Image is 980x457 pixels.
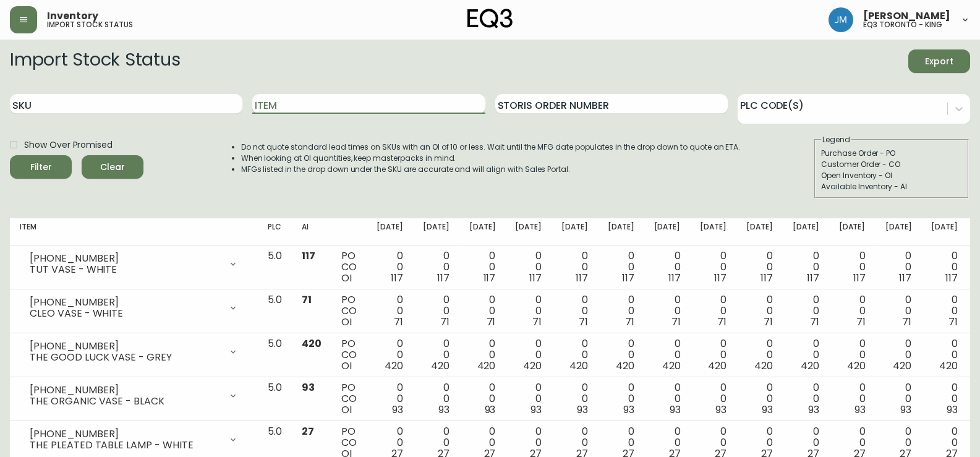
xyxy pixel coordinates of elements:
div: 0 0 [423,382,450,416]
span: 117 [437,271,450,285]
div: 0 0 [561,338,588,372]
span: 71 [810,315,819,329]
span: 420 [939,359,958,373]
span: 27 [302,424,314,438]
div: [PHONE_NUMBER] [30,429,221,440]
th: AI [292,218,331,246]
th: [DATE] [413,218,459,246]
span: 71 [440,315,450,329]
span: 93 [485,403,496,417]
div: [PHONE_NUMBER] [30,253,221,264]
div: 0 0 [839,294,866,328]
span: 117 [668,271,681,285]
div: PO CO [341,294,357,328]
span: 71 [579,315,588,329]
div: Filter [30,160,52,175]
div: Purchase Order - PO [821,148,962,159]
div: 0 0 [469,294,496,328]
div: 0 0 [377,338,403,372]
div: 0 0 [608,294,634,328]
li: Do not quote standard lead times on SKUs with an OI of 10 or less. Wait until the MFG date popula... [241,142,741,153]
div: THE GOOD LUCK VASE - GREY [30,352,221,363]
button: Export [908,49,970,73]
span: 93 [577,403,588,417]
div: 0 0 [423,250,450,284]
span: 93 [438,403,450,417]
div: [PHONE_NUMBER] [30,297,221,308]
td: 5.0 [258,246,292,289]
li: When looking at OI quantities, keep masterpacks in mind. [241,153,741,164]
span: 420 [569,359,588,373]
div: 0 0 [700,382,726,416]
div: 0 0 [839,382,866,416]
td: 5.0 [258,289,292,333]
div: 0 0 [700,250,726,284]
div: [PHONE_NUMBER] [30,385,221,396]
button: Clear [82,155,143,179]
span: 117 [761,271,773,285]
div: 0 0 [793,382,819,416]
div: 0 0 [377,250,403,284]
span: 71 [394,315,403,329]
div: 0 0 [793,250,819,284]
span: 71 [487,315,496,329]
div: 0 0 [931,338,958,372]
button: Filter [10,155,72,179]
div: 0 0 [561,294,588,328]
span: 93 [854,403,866,417]
div: 0 0 [469,338,496,372]
span: 117 [622,271,634,285]
div: 0 0 [561,382,588,416]
span: 71 [764,315,773,329]
li: MFGs listed in the drop down under the SKU are accurate and will align with Sales Portal. [241,164,741,175]
img: logo [467,9,513,28]
div: [PHONE_NUMBER]CLEO VASE - WHITE [20,294,248,322]
div: TUT VASE - WHITE [30,264,221,275]
h5: import stock status [47,21,133,28]
span: 71 [717,315,726,329]
span: 117 [807,271,819,285]
span: OI [341,271,352,285]
span: 420 [801,359,819,373]
div: 0 0 [746,294,773,328]
div: 0 0 [839,338,866,372]
div: 0 0 [515,250,542,284]
span: 117 [391,271,403,285]
div: 0 0 [931,250,958,284]
span: OI [341,315,352,329]
div: PO CO [341,338,357,372]
span: 93 [670,403,681,417]
span: Clear [92,160,134,175]
span: Show Over Promised [24,139,113,152]
span: 71 [302,293,312,307]
div: 0 0 [700,338,726,372]
span: 93 [715,403,726,417]
th: Item [10,218,258,246]
div: 0 0 [608,338,634,372]
span: 117 [484,271,496,285]
div: 0 0 [931,382,958,416]
div: 0 0 [561,250,588,284]
div: 0 0 [885,338,912,372]
div: 0 0 [515,338,542,372]
div: 0 0 [746,338,773,372]
span: 420 [754,359,773,373]
span: 71 [856,315,866,329]
div: 0 0 [515,294,542,328]
th: PLC [258,218,292,246]
legend: Legend [821,134,851,145]
span: 117 [576,271,588,285]
div: [PHONE_NUMBER] [30,341,221,352]
div: 0 0 [793,338,819,372]
td: 5.0 [258,377,292,421]
div: 0 0 [608,250,634,284]
span: 420 [302,336,322,351]
span: 420 [893,359,911,373]
div: Customer Order - CO [821,159,962,170]
h2: Import Stock Status [10,49,180,73]
span: 117 [945,271,958,285]
div: Available Inventory - AI [821,181,962,192]
span: 93 [302,380,315,395]
div: 0 0 [793,294,819,328]
span: 93 [900,403,911,417]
